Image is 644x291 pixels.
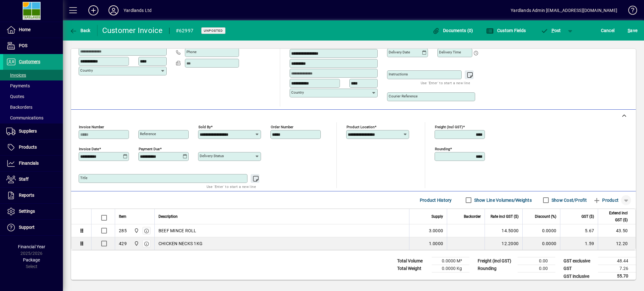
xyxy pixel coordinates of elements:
span: Back [69,28,91,33]
button: Product History [417,195,454,206]
button: Save [626,25,639,36]
a: Financials [3,156,63,171]
span: Discount (%) [535,213,556,220]
a: Invoices [3,70,63,80]
td: Total Weight [394,265,432,272]
td: 43.50 [598,224,636,237]
label: Show Line Volumes/Weights [473,197,532,203]
div: 285 [119,228,127,234]
span: Suppliers [19,129,37,134]
td: 5.67 [560,224,598,237]
mat-label: Freight (incl GST) [435,125,463,129]
mat-label: Sold by [198,125,211,129]
a: Staff [3,172,63,187]
span: ave [628,25,637,36]
span: S [628,28,630,33]
a: Knowledge Base [624,1,636,22]
td: GST exclusive [560,257,598,265]
td: 7.26 [598,265,636,272]
a: Support [3,220,63,235]
mat-label: Product location [347,125,375,129]
div: Yardlands Admin [EMAIL_ADDRESS][DOMAIN_NAME] [511,5,617,15]
mat-label: Delivery date [389,50,410,54]
button: Add [83,5,103,16]
mat-hint: Use 'Enter' to start a new line [421,79,470,86]
a: Settings [3,204,63,219]
span: Reports [19,193,34,198]
td: 12.20 [598,237,636,250]
span: Staff [19,177,29,182]
div: Yardlands Ltd [124,5,152,15]
span: Financials [19,161,39,166]
span: Item [119,213,126,220]
span: Product History [420,195,452,205]
mat-label: Courier Reference [389,94,418,98]
mat-label: Phone [186,50,197,54]
span: BEEF MINCE ROLL [158,228,197,234]
span: CHICKEN NECKS 1KG [158,240,203,247]
span: GST ($) [581,213,594,220]
div: 14.5000 [489,228,519,234]
td: Rounding [475,265,518,272]
div: 12.2000 [489,240,519,247]
td: 0.00 [518,265,555,272]
app-page-header-button: Back [63,25,97,36]
span: 3.0000 [429,228,443,234]
a: Home [3,22,63,38]
a: Quotes [3,91,63,102]
span: Customers [19,59,40,64]
span: P [552,28,554,33]
span: Description [158,213,178,220]
td: 55.70 [598,272,636,280]
span: Backorder [464,213,481,220]
span: Rate incl GST ($) [491,213,519,220]
mat-label: Instructions [389,72,408,76]
span: Home [19,27,31,32]
button: Custom Fields [485,25,527,36]
td: 0.0000 [522,237,560,250]
span: POS [19,43,27,48]
div: Customer Invoice [102,25,163,36]
a: Communications [3,113,63,123]
mat-label: Payment due [139,147,160,151]
span: Backorders [6,105,32,110]
span: Documents (0) [432,28,473,33]
td: GST [560,265,598,272]
td: 0.0000 Kg [432,265,469,272]
mat-label: Reference [140,132,156,136]
span: Communications [6,115,43,120]
span: Product [593,195,619,205]
span: Supply [431,213,443,220]
a: Payments [3,80,63,91]
button: Profile [103,5,124,16]
mat-label: Rounding [435,147,450,151]
span: Invoices [6,73,26,78]
span: Custom Fields [486,28,526,33]
td: 0.00 [518,257,555,265]
button: Back [68,25,92,36]
span: 1.0000 [429,240,443,247]
span: Yardlands Limited [132,240,140,247]
span: Package [23,257,40,262]
a: Suppliers [3,124,63,139]
button: Documents (0) [431,25,475,36]
td: Freight (incl GST) [475,257,518,265]
span: Cancel [601,25,615,36]
mat-hint: Use 'Enter' to start a new line [207,183,256,190]
button: Cancel [599,25,616,36]
label: Show Cost/Profit [550,197,587,203]
span: Settings [19,209,35,214]
span: Extend incl GST ($) [602,210,628,223]
span: Quotes [6,94,24,99]
button: Product [590,195,622,206]
mat-label: Invoice number [79,125,104,129]
span: Financial Year [18,244,45,249]
span: Payments [6,83,30,88]
td: 1.59 [560,237,598,250]
span: Products [19,145,37,150]
a: Backorders [3,102,63,113]
mat-label: Delivery time [439,50,461,54]
mat-label: Order number [271,125,293,129]
a: Reports [3,188,63,203]
mat-label: Delivery status [200,154,224,158]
